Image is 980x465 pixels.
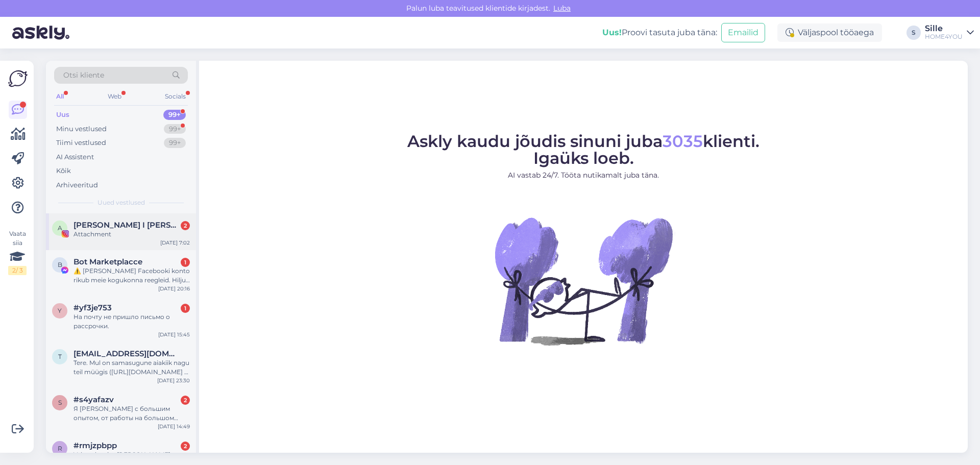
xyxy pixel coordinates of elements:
[602,28,622,37] b: Uus!
[73,303,112,312] span: #yf3je753
[97,198,145,207] span: Uued vestlused
[158,423,190,430] div: [DATE] 14:49
[56,180,98,190] div: Arhiveeritud
[157,377,190,384] div: [DATE] 23:30
[181,442,190,451] div: 2
[777,23,882,42] div: Väljaspool tööaega
[63,70,104,81] span: Otsi kliente
[73,349,180,358] span: tambet1@gmail.com
[158,285,190,292] div: [DATE] 20:16
[56,166,71,176] div: Kõik
[56,110,69,120] div: Uus
[181,396,190,405] div: 2
[54,90,66,103] div: All
[73,230,190,239] div: Attachment
[56,124,107,134] div: Minu vestlused
[58,445,62,452] span: r
[8,229,27,275] div: Vaata siia
[56,152,94,162] div: AI Assistent
[73,358,190,377] div: Tere. Mul on samasugune aiakiik nagu teil müügis ([URL][DOMAIN_NAME] ). [PERSON_NAME] uusi istmek...
[721,23,765,42] button: Emailid
[181,304,190,313] div: 1
[58,353,62,360] span: t
[106,90,124,103] div: Web
[407,170,759,181] p: AI vastab 24/7. Tööta nutikamalt juba täna.
[925,33,963,41] div: HOME4YOU
[550,4,574,13] span: Luba
[163,110,186,120] div: 99+
[407,131,759,168] span: Askly kaudu jõudis sinuni juba klienti. Igaüks loeb.
[73,441,117,450] span: #rmjzpbpp
[160,239,190,247] div: [DATE] 7:02
[925,25,963,33] div: Sille
[58,224,62,232] span: A
[602,27,717,39] div: Proovi tasuta juba täna:
[73,404,190,423] div: Я [PERSON_NAME] с большим опытом, от работы на большом прозизводстве до собственного ателье
[906,26,921,40] div: S
[663,131,703,151] span: 3035
[73,395,114,404] span: #s4yafazv
[164,138,186,148] div: 99+
[73,221,180,230] span: AIKI REIMANN I Sisulooja
[58,261,62,268] span: B
[73,266,190,285] div: ⚠️ [PERSON_NAME] Facebooki konto rikub meie kogukonna reegleid. Hiljuti on meie süsteem saanud ka...
[164,124,186,134] div: 99+
[163,90,188,103] div: Socials
[73,312,190,331] div: На почту не пришло письмо о рассрочки.
[158,331,190,338] div: [DATE] 15:45
[58,399,62,406] span: s
[73,257,142,266] span: Bot Marketplacce
[58,307,62,314] span: y
[925,25,974,41] a: SilleHOME4YOU
[56,138,106,148] div: Tiimi vestlused
[181,221,190,230] div: 2
[181,258,190,267] div: 1
[492,189,675,373] img: No Chat active
[8,69,28,88] img: Askly Logo
[8,266,27,275] div: 2 / 3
